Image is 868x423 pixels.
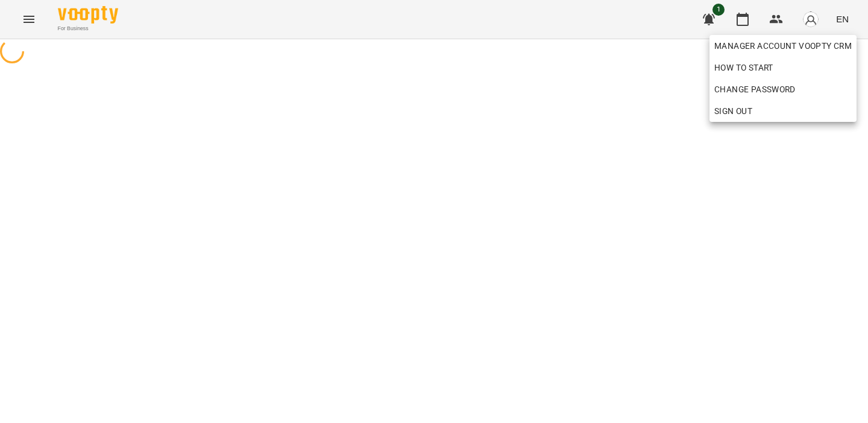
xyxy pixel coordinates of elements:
a: Change Password [709,78,857,100]
button: Sign Out [709,100,857,122]
span: Change Password [714,82,852,97]
a: How to start [709,57,778,78]
span: How to start [714,60,773,75]
span: Sign Out [714,104,752,118]
a: Manager Account Voopty CRM [709,35,857,57]
span: Manager Account Voopty CRM [714,39,852,53]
